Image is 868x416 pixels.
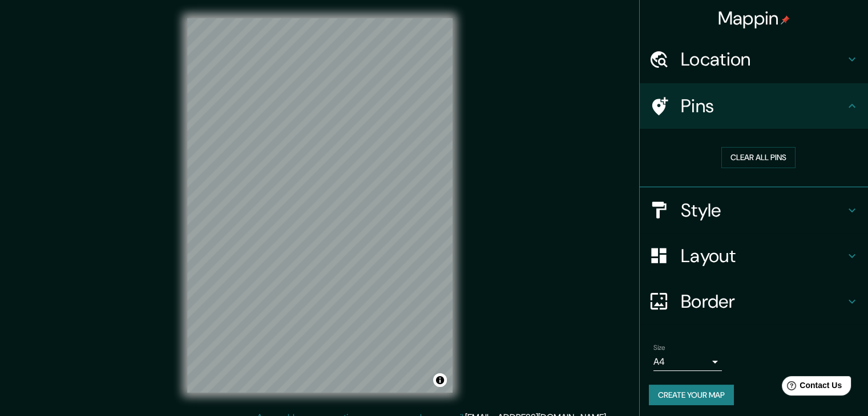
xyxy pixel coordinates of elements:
h4: Style [681,199,845,222]
h4: Border [681,290,845,313]
div: Location [640,36,868,82]
canvas: Map [187,18,453,393]
h4: Pins [681,95,845,117]
button: Toggle attribution [433,373,447,387]
div: Border [640,279,868,324]
div: Layout [640,233,868,279]
label: Size [653,342,665,352]
div: Pins [640,83,868,129]
h4: Mappin [718,7,790,30]
h4: Location [681,48,845,71]
div: A4 [653,353,722,371]
div: Style [640,187,868,233]
button: Create your map [649,385,734,406]
h4: Layout [681,244,845,267]
iframe: Help widget launcher [766,372,855,403]
img: pin-icon.png [781,15,790,25]
button: Clear all pins [721,147,796,168]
